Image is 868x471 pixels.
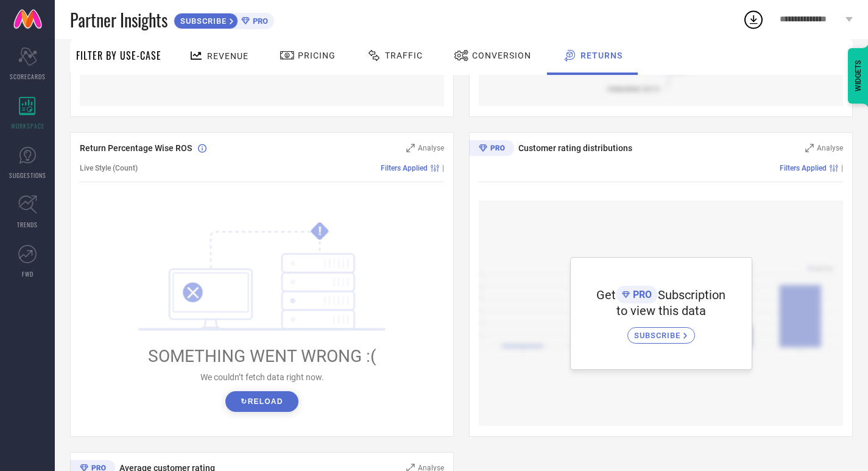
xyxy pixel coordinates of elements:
[805,144,814,152] svg: Zoom
[11,121,44,130] span: WORKSPACE
[841,164,843,172] span: |
[22,269,34,278] span: FWD
[472,51,531,60] span: Conversion
[80,164,138,172] span: Live Style (Count)
[469,140,514,158] div: Premium
[298,51,336,60] span: Pricing
[381,164,428,172] span: Filters Applied
[580,51,623,60] span: Returns
[10,72,46,81] span: SCORECARDS
[70,7,168,32] span: Partner Insights
[817,144,843,152] span: Analyse
[780,164,827,172] span: Filters Applied
[616,303,706,318] span: to view this data
[9,171,46,180] span: SUGGESTIONS
[319,224,322,238] tspan: !
[418,144,444,152] span: Analyse
[385,51,423,60] span: Traffic
[406,144,415,152] svg: Zoom
[442,164,444,172] span: |
[627,318,695,344] a: SUBSCRIBE
[174,16,230,26] span: SUBSCRIBE
[148,346,376,366] span: SOMETHING WENT WRONG :(
[658,288,725,302] span: Subscription
[630,289,652,300] span: PRO
[207,51,249,61] span: Revenue
[80,143,192,153] span: Return Percentage Wise ROS
[634,331,683,340] span: SUBSCRIBE
[174,10,274,29] a: SUBSCRIBEPRO
[743,9,764,30] div: Open download list
[200,372,324,382] span: We couldn’t fetch data right now.
[17,220,38,229] span: TRENDS
[596,288,616,302] span: Get
[76,48,161,63] span: Filter By Use-Case
[225,391,298,412] button: ↻Reload
[250,16,268,26] span: PRO
[518,143,632,153] span: Customer rating distributions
